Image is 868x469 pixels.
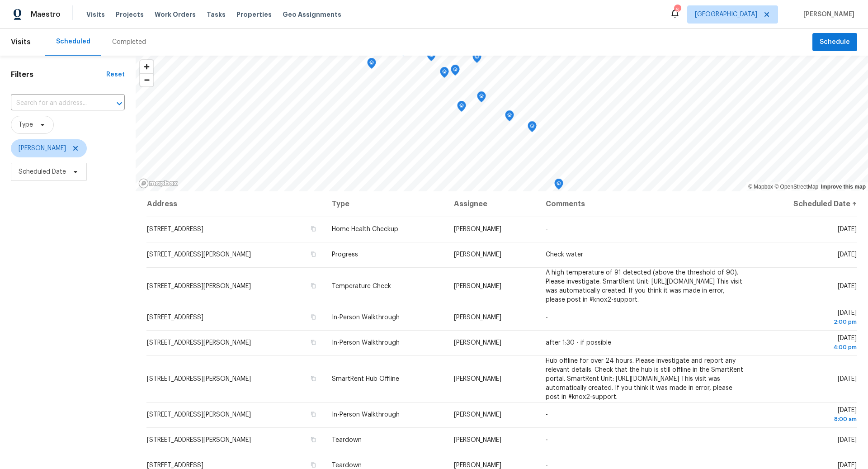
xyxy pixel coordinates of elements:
[838,376,857,382] span: [DATE]
[11,96,99,110] input: Search for an address...
[147,283,251,289] span: [STREET_ADDRESS][PERSON_NAME]
[451,65,460,79] div: Map marker
[332,314,400,321] span: In-Person Walkthrough
[528,121,537,135] div: Map marker
[309,461,317,469] button: Copy Address
[236,10,272,19] span: Properties
[695,10,757,19] span: [GEOGRAPHIC_DATA]
[454,251,501,258] span: [PERSON_NAME]
[309,250,317,258] button: Copy Address
[427,50,436,64] div: Map marker
[759,407,857,424] span: [DATE]
[454,412,501,418] span: [PERSON_NAME]
[440,67,449,81] div: Map marker
[454,314,501,321] span: [PERSON_NAME]
[457,101,466,115] div: Map marker
[325,191,447,217] th: Type
[136,56,868,191] canvas: Map
[113,97,126,110] button: Open
[447,191,538,217] th: Assignee
[140,60,153,73] button: Zoom in
[207,11,226,18] span: Tasks
[472,52,481,66] div: Map marker
[147,226,203,232] span: [STREET_ADDRESS]
[147,376,251,382] span: [STREET_ADDRESS][PERSON_NAME]
[554,179,563,193] div: Map marker
[332,376,399,382] span: SmartRent Hub Offline
[546,314,548,321] span: -
[752,191,857,217] th: Scheduled Date ↑
[309,410,317,418] button: Copy Address
[309,338,317,346] button: Copy Address
[454,462,501,469] span: [PERSON_NAME]
[147,340,251,346] span: [STREET_ADDRESS][PERSON_NAME]
[332,226,398,232] span: Home Health Checkup
[116,10,144,19] span: Projects
[283,10,341,19] span: Geo Assignments
[838,437,857,443] span: [DATE]
[31,10,61,19] span: Maestro
[505,110,514,124] div: Map marker
[546,462,548,469] span: -
[140,74,153,86] span: Zoom out
[19,144,66,153] span: [PERSON_NAME]
[546,412,548,418] span: -
[759,317,857,327] div: 2:00 pm
[332,412,400,418] span: In-Person Walkthrough
[332,462,362,469] span: Teardown
[147,251,251,258] span: [STREET_ADDRESS][PERSON_NAME]
[812,33,857,52] button: Schedule
[11,70,106,79] h1: Filters
[106,70,125,79] div: Reset
[11,32,31,52] span: Visits
[146,191,325,217] th: Address
[454,226,501,232] span: [PERSON_NAME]
[112,38,146,47] div: Completed
[332,437,362,443] span: Teardown
[147,314,203,321] span: [STREET_ADDRESS]
[477,91,486,105] div: Map marker
[546,340,611,346] span: after 1:30 - if possible
[759,335,857,352] span: [DATE]
[332,340,400,346] span: In-Person Walkthrough
[309,374,317,383] button: Copy Address
[546,251,583,258] span: Check water
[838,251,857,258] span: [DATE]
[147,437,251,443] span: [STREET_ADDRESS][PERSON_NAME]
[454,376,501,382] span: [PERSON_NAME]
[546,437,548,443] span: -
[147,412,251,418] span: [STREET_ADDRESS][PERSON_NAME]
[454,283,501,289] span: [PERSON_NAME]
[19,167,66,176] span: Scheduled Date
[367,58,376,72] div: Map marker
[759,310,857,327] span: [DATE]
[546,270,742,303] span: A high temperature of 91 detected (above the threshold of 90). Please investigate. SmartRent Unit...
[748,184,773,190] a: Mapbox
[674,5,680,14] div: 6
[147,462,203,469] span: [STREET_ADDRESS]
[56,37,90,46] div: Scheduled
[546,358,743,400] span: Hub offline for over 24 hours. Please investigate and report any relevant details. Check that the...
[800,10,854,19] span: [PERSON_NAME]
[821,184,866,190] a: Improve this map
[155,10,196,19] span: Work Orders
[86,10,105,19] span: Visits
[309,225,317,233] button: Copy Address
[138,178,178,189] a: Mapbox homepage
[140,73,153,86] button: Zoom out
[309,436,317,444] button: Copy Address
[538,191,752,217] th: Comments
[774,184,818,190] a: OpenStreetMap
[546,226,548,232] span: -
[454,340,501,346] span: [PERSON_NAME]
[19,120,33,129] span: Type
[332,283,391,289] span: Temperature Check
[759,415,857,424] div: 8:00 am
[332,251,358,258] span: Progress
[759,343,857,352] div: 4:00 pm
[838,462,857,469] span: [DATE]
[838,226,857,232] span: [DATE]
[820,37,850,48] span: Schedule
[454,437,501,443] span: [PERSON_NAME]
